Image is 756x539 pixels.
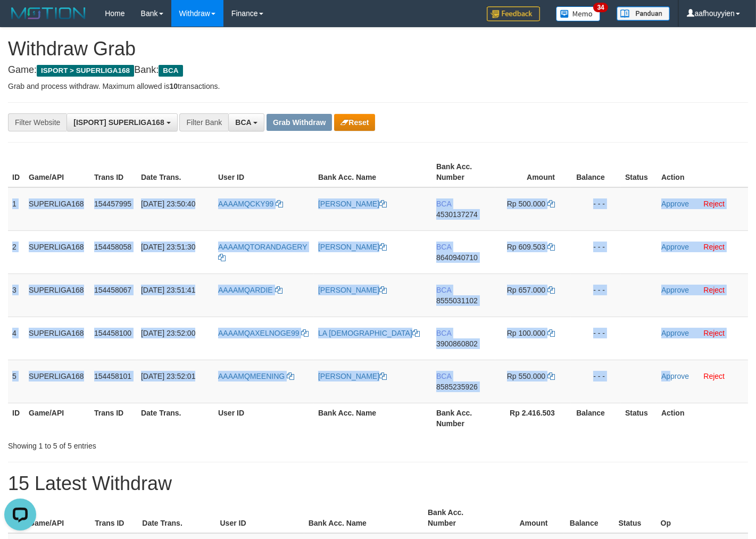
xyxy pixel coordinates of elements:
[318,243,387,251] a: [PERSON_NAME]
[334,114,375,131] button: Reset
[507,372,545,380] span: Rp 550.000
[703,200,725,208] a: Reject
[24,403,90,433] th: Game/API
[8,113,67,131] div: Filter Website
[436,286,451,294] span: BCA
[218,243,307,251] span: AAAAMQTORANDAGERY
[67,113,177,131] button: [ISPORT] SUPERLIGA168
[661,372,689,380] a: Approve
[507,329,545,337] span: Rp 100.000
[94,372,131,380] span: 154458101
[547,243,555,251] a: Copy 609503 to clipboard
[24,503,90,533] th: Game/API
[703,286,725,294] a: Reject
[571,230,621,273] td: - - -
[556,6,601,21] img: Button%20Memo.svg
[94,329,131,337] span: 154458100
[8,230,24,273] td: 2
[8,157,24,187] th: ID
[267,114,332,131] button: Grab Withdraw
[8,187,24,231] td: 1
[304,503,423,533] th: Bank Acc. Name
[8,317,24,360] td: 4
[436,296,478,305] span: Copy 8555031102 to clipboard
[8,473,748,494] h1: 15 Latest Withdraw
[547,286,555,294] a: Copy 657000 to clipboard
[593,3,608,12] span: 34
[487,503,563,533] th: Amount
[8,360,24,403] td: 5
[4,4,36,36] button: Open LiveChat chat widget
[571,403,621,433] th: Balance
[24,157,90,187] th: Game/API
[436,210,478,219] span: Copy 4530137274 to clipboard
[141,200,195,208] span: [DATE] 23:50:40
[318,200,387,208] a: [PERSON_NAME]
[228,113,264,131] button: BCA
[703,372,725,380] a: Reject
[703,329,725,337] a: Reject
[218,372,294,380] a: AAAAMQMEENING
[614,503,657,533] th: Status
[94,286,131,294] span: 154458067
[8,5,89,21] img: MOTION_logo.png
[90,157,137,187] th: Trans ID
[137,403,214,433] th: Date Trans.
[24,360,90,403] td: SUPERLIGA168
[138,503,215,533] th: Date Trans.
[314,157,432,187] th: Bank Acc. Name
[436,329,451,337] span: BCA
[216,503,304,533] th: User ID
[661,286,689,294] a: Approve
[436,339,478,348] span: Copy 3900860802 to clipboard
[169,82,178,90] strong: 10
[423,503,487,533] th: Bank Acc. Number
[507,200,545,208] span: Rp 500.000
[90,503,138,533] th: Trans ID
[661,243,689,251] a: Approve
[37,65,134,77] span: ISPORT > SUPERLIGA168
[94,200,131,208] span: 154457995
[657,503,748,533] th: Op
[24,187,90,231] td: SUPERLIGA168
[571,360,621,403] td: - - -
[571,187,621,231] td: - - -
[8,38,748,60] h1: Withdraw Grab
[617,6,670,21] img: panduan.png
[661,329,689,337] a: Approve
[218,243,307,262] a: AAAAMQTORANDAGERY
[318,329,420,337] a: LA [DEMOGRAPHIC_DATA]
[214,403,314,433] th: User ID
[24,230,90,273] td: SUPERLIGA168
[141,243,195,251] span: [DATE] 23:51:30
[218,329,309,337] a: AAAAMQAXELNOGE99
[571,157,621,187] th: Balance
[314,403,432,433] th: Bank Acc. Name
[507,286,545,294] span: Rp 657.000
[24,317,90,360] td: SUPERLIGA168
[218,200,273,208] span: AAAAMQCKY99
[621,403,657,433] th: Status
[141,286,195,294] span: [DATE] 23:51:41
[436,243,451,251] span: BCA
[73,118,164,127] span: [ISPORT] SUPERLIGA168
[621,157,657,187] th: Status
[657,157,748,187] th: Action
[436,372,451,380] span: BCA
[179,113,228,131] div: Filter Bank
[218,200,283,208] a: AAAAMQCKY99
[8,436,307,451] div: Showing 1 to 5 of 5 entries
[94,243,131,251] span: 154458058
[495,403,571,433] th: Rp 2.416.503
[218,372,285,380] span: AAAAMQMEENING
[563,503,614,533] th: Balance
[571,273,621,317] td: - - -
[436,200,451,208] span: BCA
[432,157,495,187] th: Bank Acc. Number
[436,253,478,262] span: Copy 8640940710 to clipboard
[547,329,555,337] a: Copy 100000 to clipboard
[436,383,478,391] span: Copy 8585235926 to clipboard
[8,273,24,317] td: 3
[571,317,621,360] td: - - -
[24,273,90,317] td: SUPERLIGA168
